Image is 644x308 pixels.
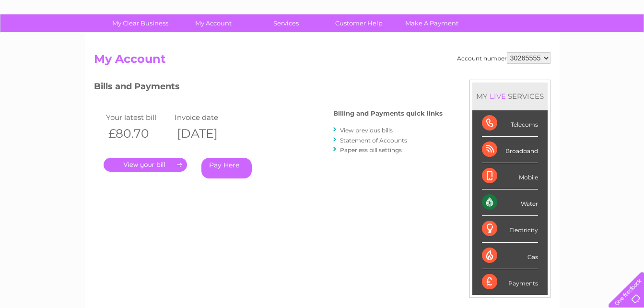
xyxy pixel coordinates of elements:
a: Make A Payment [392,14,471,32]
h2: My Account [94,52,550,71]
a: My Clear Business [101,14,180,32]
th: £80.70 [104,124,173,143]
div: Clear Business is a trading name of Verastar Limited (registered in [GEOGRAPHIC_DATA] No. 3667643... [96,5,549,47]
a: My Account [174,14,253,32]
a: Energy [499,41,520,48]
div: Broadband [482,137,538,163]
td: Your latest bill [104,111,173,124]
div: Mobile [482,163,538,190]
div: Water [482,190,538,216]
th: [DATE] [172,124,241,143]
td: Invoice date [172,111,241,124]
a: Contact [580,41,604,48]
div: Electricity [482,216,538,242]
h3: Bills and Payments [94,80,443,96]
a: 0333 014 3131 [463,5,529,17]
a: Customer Help [319,14,398,32]
a: Pay Here [201,158,252,178]
a: Telecoms [526,41,555,48]
a: Blog [561,41,574,48]
a: . [104,158,187,172]
a: Statement of Accounts [340,137,407,144]
img: logo.png [23,25,71,54]
div: MY SERVICES [472,83,548,110]
div: Telecoms [482,110,538,137]
div: Payments [482,269,538,295]
a: Services [246,14,326,32]
div: LIVE [488,92,508,101]
div: Gas [482,243,538,269]
a: Water [475,41,493,48]
h4: Billing and Payments quick links [333,110,443,117]
a: Log out [612,41,635,48]
div: Account number [457,52,550,64]
a: View previous bills [340,127,393,134]
a: Paperless bill settings [340,146,402,154]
